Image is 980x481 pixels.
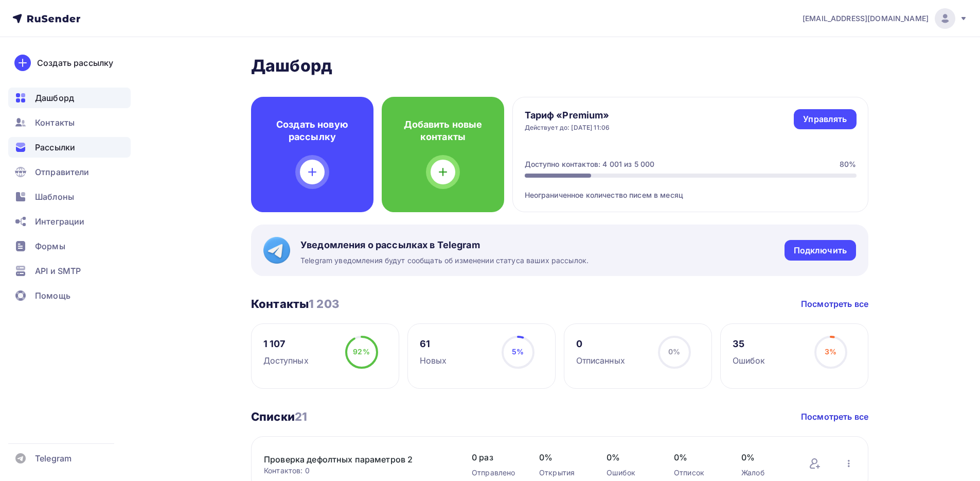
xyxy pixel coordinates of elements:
[35,166,90,178] span: Отправители
[35,215,84,228] span: Интеграции
[512,347,524,356] span: 5%
[35,240,65,252] span: Формы
[420,338,447,350] div: 61
[35,452,72,465] span: Telegram
[607,451,653,463] span: 0%
[741,451,788,463] span: 0%
[576,354,625,367] div: Отписанных
[8,88,131,108] a: Дашборд
[539,451,586,463] span: 0%
[8,137,131,158] a: Рассылки
[825,347,836,356] span: 3%
[35,289,70,302] span: Помощь
[668,347,680,356] span: 0%
[251,56,868,76] h2: Дашборд
[472,451,519,463] span: 0 раз
[794,245,847,256] div: Подключить
[295,410,307,423] span: 21
[733,354,765,367] div: Ошибок
[353,347,369,356] span: 92%
[35,191,74,203] span: Шаблоны
[840,159,856,169] div: 80%
[525,178,857,200] div: Неограниченное количество писем в месяц
[263,338,309,350] div: 1 107
[801,298,868,310] a: Посмотреть все
[525,124,610,132] div: Действует до: [DATE] 11:06
[733,338,765,350] div: 35
[35,92,74,104] span: Дашборд
[803,113,847,125] div: Управлять
[576,338,625,350] div: 0
[300,239,589,251] span: Уведомления о рассылках в Telegram
[263,354,309,367] div: Доступных
[607,468,653,478] div: Ошибок
[37,57,113,69] div: Создать рассылку
[264,453,439,466] a: Проверка дефолтных параметров 2
[35,141,75,153] span: Рассылки
[472,468,519,478] div: Отправлено
[251,409,307,424] h3: Списки
[8,162,131,182] a: Отправители
[251,297,339,311] h3: Контакты
[8,186,131,207] a: Шаблоны
[803,13,929,24] span: [EMAIL_ADDRESS][DOMAIN_NAME]
[398,118,488,143] h4: Добавить новые контакты
[8,236,131,256] a: Формы
[268,118,357,143] h4: Создать новую рассылку
[300,255,589,266] span: Telegram уведомления будут сообщать об изменении статуса ваших рассылок.
[35,265,81,277] span: API и SMTP
[803,8,968,29] a: [EMAIL_ADDRESS][DOMAIN_NAME]
[801,410,868,423] a: Посмотреть все
[35,116,75,129] span: Контакты
[674,451,721,463] span: 0%
[525,109,610,122] h4: Тариф «Premium»
[539,468,586,478] div: Открытия
[420,354,447,367] div: Новых
[8,112,131,133] a: Контакты
[525,159,655,169] div: Доступно контактов: 4 001 из 5 000
[309,297,339,311] span: 1 203
[264,466,451,476] div: Контактов: 0
[741,468,788,478] div: Жалоб
[674,468,721,478] div: Отписок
